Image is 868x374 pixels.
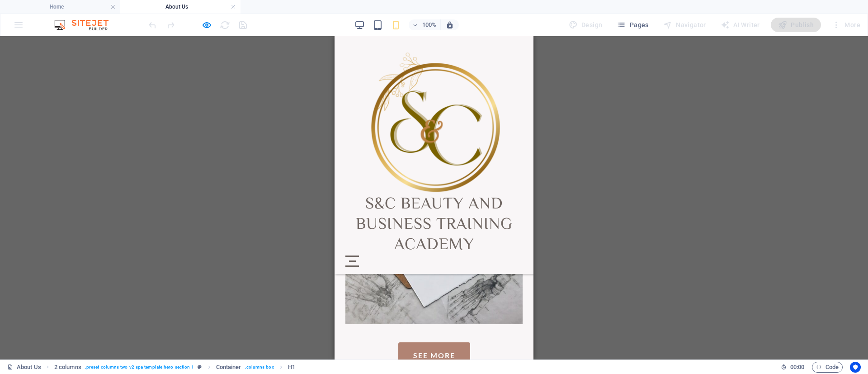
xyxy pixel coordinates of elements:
[245,362,274,373] span: . columns-box
[812,362,843,373] button: Code
[409,19,441,30] button: 100%
[54,362,295,373] nav: breadcrumb
[216,362,241,373] span: Click to select. Double-click to edit
[781,362,805,373] h6: Session time
[422,19,437,30] h6: 100%
[201,19,212,30] button: Click here to leave preview mode and continue editing
[120,2,241,12] h4: About Us
[7,362,41,373] a: Click to cancel selection. Double-click to open Pages
[52,19,120,30] img: Editor Logo
[446,21,454,29] i: On resize automatically adjust zoom level to fit chosen device.
[54,362,81,373] span: Click to select. Double-click to edit
[617,20,648,29] span: Pages
[797,364,798,370] span: :
[85,362,194,373] span: . preset-columns-two-v2-spa-template-hero-section-1
[613,18,652,32] button: Pages
[198,365,202,369] i: This element is a customizable preset
[850,362,861,373] button: Usercentrics
[790,362,804,373] span: 00 00
[288,362,295,373] span: Click to select. Double-click to edit
[816,362,839,373] span: Code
